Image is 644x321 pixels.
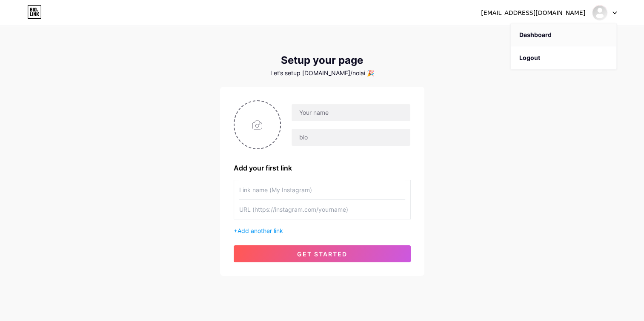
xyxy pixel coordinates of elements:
span: Add another link [238,227,283,234]
div: Let’s setup [DOMAIN_NAME]/noiai 🎉 [220,70,424,77]
input: Link name (My Instagram) [239,180,405,199]
span: get started [297,250,347,258]
div: Setup your page [220,54,424,66]
div: [EMAIL_ADDRESS][DOMAIN_NAME] [481,9,585,17]
div: + [234,226,411,235]
div: Add your first link [234,163,411,173]
a: Dashboard [511,23,616,46]
button: get started [234,245,411,262]
input: URL (https://instagram.com/yourname) [239,200,405,219]
input: Your name [292,104,410,121]
img: Noi AI [592,5,608,21]
li: Logout [511,46,616,69]
input: bio [292,129,410,146]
